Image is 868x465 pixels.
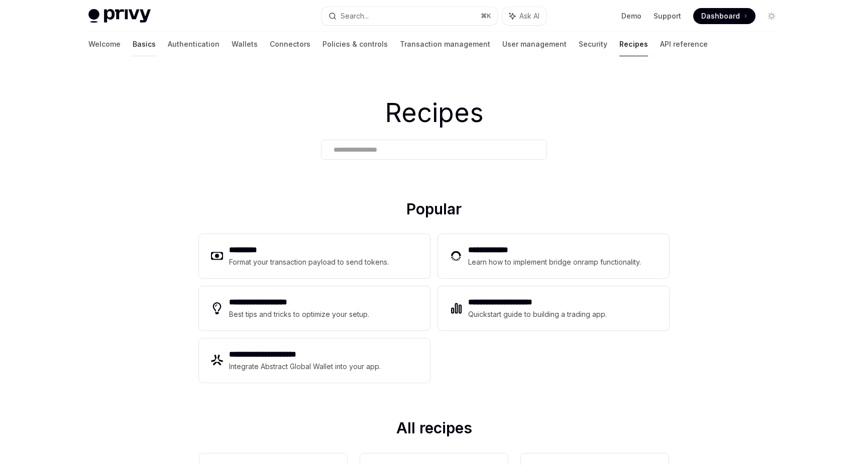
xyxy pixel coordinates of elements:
[199,200,669,222] h2: Popular
[468,308,607,320] div: Quickstart guide to building a trading app.
[701,11,740,21] span: Dashboard
[519,11,539,21] span: Ask AI
[341,10,369,22] div: Search...
[133,32,156,56] a: Basics
[660,32,708,56] a: API reference
[321,7,497,25] button: Search...⌘K
[438,234,669,278] a: **** **** ***Learn how to implement bridge onramp functionality.
[229,361,382,373] div: Integrate Abstract Global Wallet into your app.
[88,32,121,56] a: Welcome
[764,8,780,24] button: Toggle dark mode
[270,32,310,56] a: Connectors
[199,234,430,278] a: **** ****Format your transaction payload to send tokens.
[654,11,681,21] a: Support
[502,32,567,56] a: User management
[232,32,258,56] a: Wallets
[619,32,648,56] a: Recipes
[400,32,490,56] a: Transaction management
[579,32,607,56] a: Security
[88,9,151,23] img: light logo
[481,12,491,20] span: ⌘ K
[229,256,389,268] div: Format your transaction payload to send tokens.
[199,419,669,441] h2: All recipes
[468,256,644,268] div: Learn how to implement bridge onramp functionality.
[502,7,547,25] button: Ask AI
[322,32,388,56] a: Policies & controls
[621,11,641,21] a: Demo
[229,308,371,320] div: Best tips and tricks to optimize your setup.
[693,8,755,24] a: Dashboard
[168,32,220,56] a: Authentication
